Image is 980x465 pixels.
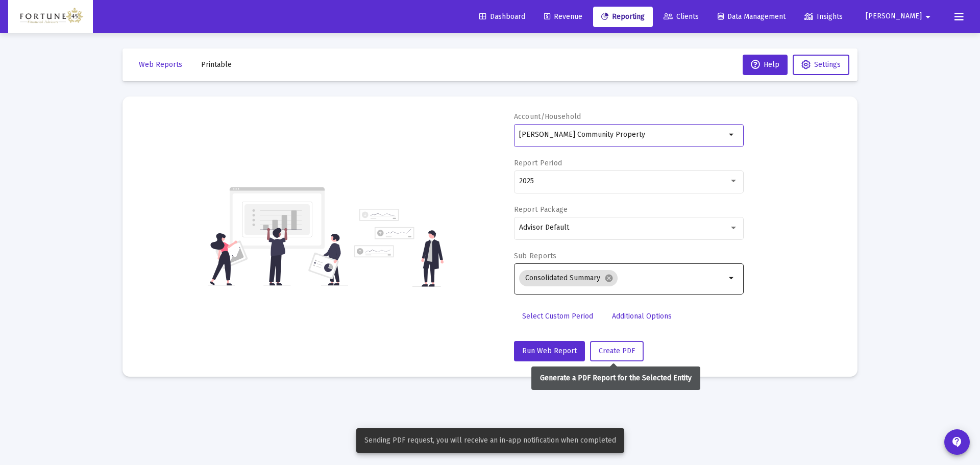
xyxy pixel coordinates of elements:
[590,341,644,361] button: Create PDF
[522,347,577,355] span: Run Web Report
[726,129,738,141] mat-icon: arrow_drop_down
[514,205,568,214] label: Report Package
[471,7,533,27] a: Dashboard
[514,341,585,361] button: Run Web Report
[16,7,85,27] img: Dashboard
[519,270,618,286] mat-chip: Consolidated Summary
[208,186,348,287] img: reporting
[743,55,788,75] button: Help
[951,436,963,448] mat-icon: contact_support
[536,7,591,27] a: Revenue
[853,6,946,27] button: [PERSON_NAME]
[364,435,616,446] span: Sending PDF request, you will receive an in-app notification when completed
[139,60,182,69] span: Web Reports
[612,312,672,321] span: Additional Options
[479,12,525,21] span: Dashboard
[922,7,934,27] mat-icon: arrow_drop_down
[593,7,653,27] a: Reporting
[193,55,240,75] button: Printable
[514,112,581,121] label: Account/Household
[519,223,569,232] span: Advisor Default
[544,12,582,21] span: Revenue
[814,60,841,69] span: Settings
[519,268,726,288] mat-chip-list: Selection
[718,12,786,21] span: Data Management
[519,131,726,139] input: Search or select an account or household
[709,7,794,27] a: Data Management
[604,274,614,283] mat-icon: cancel
[514,252,557,260] label: Sub Reports
[522,312,593,321] span: Select Custom Period
[796,7,851,27] a: Insights
[726,272,738,284] mat-icon: arrow_drop_down
[601,12,645,21] span: Reporting
[131,55,190,75] button: Web Reports
[519,177,534,185] span: 2025
[793,55,849,75] button: Settings
[664,12,699,21] span: Clients
[599,347,635,355] span: Create PDF
[354,209,444,287] img: reporting-alt
[514,159,562,167] label: Report Period
[751,60,779,69] span: Help
[866,12,922,21] span: [PERSON_NAME]
[201,60,232,69] span: Printable
[655,7,707,27] a: Clients
[804,12,843,21] span: Insights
